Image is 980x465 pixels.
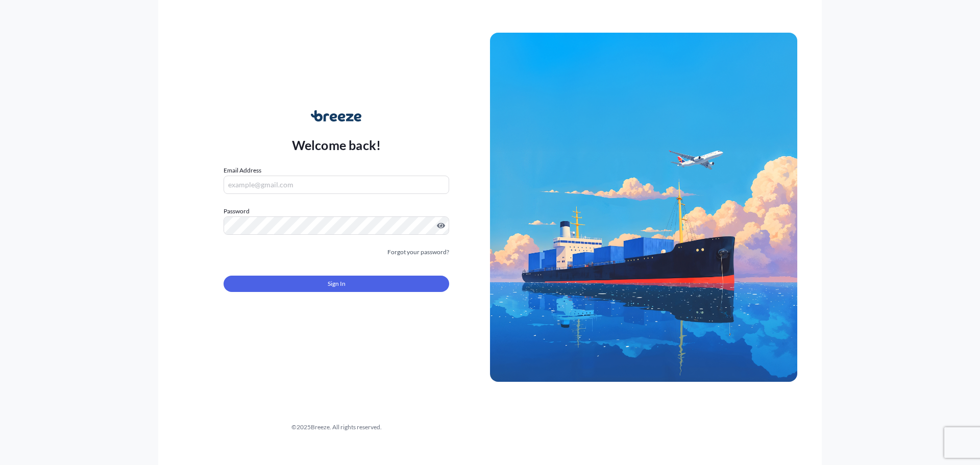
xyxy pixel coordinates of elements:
span: Sign In [328,279,346,289]
button: Show password [437,222,445,230]
button: Sign In [224,276,449,292]
div: © 2025 Breeze. All rights reserved. [183,422,490,432]
label: Email Address [224,165,261,176]
label: Password [224,206,449,216]
a: Forgot your password? [387,247,449,257]
input: example@gmail.com [224,176,449,194]
img: Ship illustration [490,33,797,382]
p: Welcome back! [292,137,381,153]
